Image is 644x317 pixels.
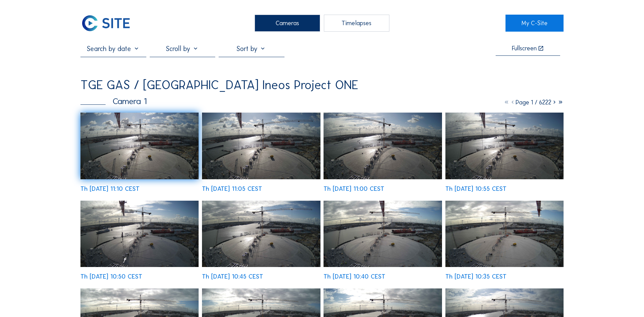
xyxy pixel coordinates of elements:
[202,113,320,179] img: image_53125580
[80,79,358,91] div: TGE GAS / [GEOGRAPHIC_DATA] Ineos Project ONE
[505,15,564,32] a: My C-Site
[516,99,551,106] span: Page 1 / 6222
[324,113,442,179] img: image_53125505
[80,186,140,192] div: Th [DATE] 11:10 CEST
[324,186,384,192] div: Th [DATE] 11:00 CEST
[512,45,537,52] div: Fullscreen
[445,186,507,192] div: Th [DATE] 10:55 CEST
[80,97,147,105] div: Camera 1
[80,15,139,32] a: C-SITE Logo
[80,45,146,53] input: Search by date 󰅀
[445,273,507,280] div: Th [DATE] 10:35 CEST
[80,201,199,267] img: image_53125236
[202,186,262,192] div: Th [DATE] 11:05 CEST
[324,15,389,32] div: Timelapses
[255,15,320,32] div: Cameras
[324,273,385,280] div: Th [DATE] 10:40 CEST
[80,113,199,179] img: image_53125767
[445,201,564,267] img: image_53124815
[324,201,442,267] img: image_53124874
[202,201,320,267] img: image_53125057
[80,15,131,32] img: C-SITE Logo
[445,113,564,179] img: image_53125306
[202,273,263,280] div: Th [DATE] 10:45 CEST
[80,273,142,280] div: Th [DATE] 10:50 CEST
